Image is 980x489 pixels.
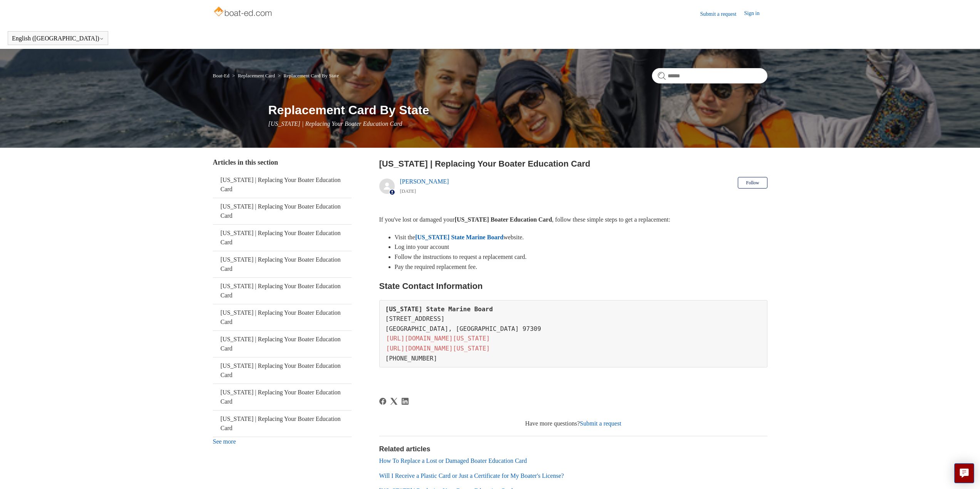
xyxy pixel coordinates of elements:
strong: [US_STATE] State Marine Board [385,305,493,313]
li: Boat-Ed [213,73,231,78]
a: How To Replace a Lost or Damaged Boater Education Card [379,457,527,464]
a: Replacement Card [238,73,275,78]
a: [US_STATE] | Replacing Your Boater Education Card [213,331,352,357]
input: Search [652,68,767,83]
a: [US_STATE] | Replacing Your Boater Education Card [213,225,352,251]
li: Visit the website. [395,232,767,242]
span: [US_STATE] | Replacing Your Boater Education Card [268,120,402,127]
p: If you've lost or damaged your , follow these simple steps to get a replacement: [379,215,767,225]
a: [US_STATE] | Replacing Your Boater Education Card [213,411,352,437]
a: [US_STATE] State Marine Board [415,234,503,240]
strong: [US_STATE] Boater Education Card [455,216,552,223]
div: Have more questions? [379,419,767,428]
a: Boat-Ed [213,73,230,78]
a: Facebook [379,398,386,405]
li: Replacement Card [231,73,276,78]
h2: Related articles [379,444,767,454]
a: Submit a request [580,420,622,427]
a: [US_STATE] | Replacing Your Boater Education Card [213,172,352,198]
a: Submit a request [700,10,744,18]
button: Follow Article [738,177,767,189]
img: Boat-Ed Help Center home page [213,5,274,20]
a: [URL][DOMAIN_NAME][US_STATE] [385,334,491,343]
a: Sign in [744,9,767,18]
a: Replacement Card By State [283,73,339,78]
a: [PERSON_NAME] [400,178,449,185]
svg: Share this page on Facebook [379,398,386,405]
a: [US_STATE] | Replacing Your Boater Education Card [213,198,352,224]
span: Articles in this section [213,159,278,166]
a: [US_STATE] | Replacing Your Boater Education Card [213,304,352,330]
a: [US_STATE] | Replacing Your Boater Education Card [213,384,352,410]
svg: Share this page on LinkedIn [402,398,409,405]
svg: Share this page on X Corp [390,398,397,405]
li: Pay the required replacement fee. [395,262,767,272]
li: Replacement Card By State [276,73,339,78]
button: English ([GEOGRAPHIC_DATA]) [12,35,104,42]
h1: Replacement Card By State [268,101,767,119]
a: LinkedIn [402,398,409,405]
a: See more [213,438,236,445]
li: Log into your account [395,242,767,252]
h2: State Contact Information [379,279,767,293]
a: [US_STATE] | Replacing Your Boater Education Card [213,278,352,304]
a: Will I Receive a Plastic Card or Just a Certificate for My Boater's License? [379,472,564,479]
time: 05/22/2024, 08:59 [400,188,416,194]
li: Follow the instructions to request a replacement card. [395,252,767,262]
a: [US_STATE] | Replacing Your Boater Education Card [213,357,352,384]
pre: [STREET_ADDRESS] [GEOGRAPHIC_DATA], [GEOGRAPHIC_DATA] 97309 [PHONE_NUMBER] [379,300,767,368]
h2: Oregon | Replacing Your Boater Education Card [379,157,767,170]
button: Live chat [954,463,974,483]
a: X Corp [390,398,397,405]
a: [URL][DOMAIN_NAME][US_STATE] [385,344,491,353]
a: [US_STATE] | Replacing Your Boater Education Card [213,251,352,277]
